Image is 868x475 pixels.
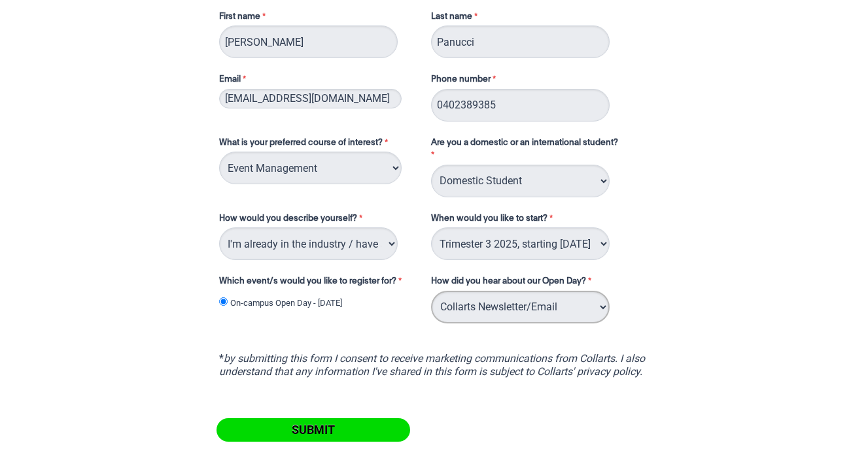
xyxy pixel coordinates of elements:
input: Submit [217,418,410,442]
label: Last name [431,10,481,26]
select: How did you hear about our Open Day? [431,291,610,323]
label: First name [219,10,418,26]
input: Email [219,89,402,108]
label: On-campus Open Day - [DATE] [230,297,342,310]
label: How did you hear about our Open Day? [431,275,595,291]
select: When would you like to start? [431,227,610,260]
label: When would you like to start? [431,212,639,228]
input: First name [219,25,398,58]
label: Phone number [431,73,499,89]
label: Which event/s would you like to register for? [219,275,418,291]
select: What is your preferred course of interest? [219,152,402,184]
label: How would you describe yourself? [219,212,418,228]
label: Email [219,73,418,89]
span: Are you a domestic or an international student? [431,139,618,147]
select: Are you a domestic or an international student? [431,165,610,197]
input: Phone number [431,89,610,122]
i: by submitting this form I consent to receive marketing communications from Collarts. I also under... [219,352,645,378]
label: What is your preferred course of interest? [219,137,418,152]
select: How would you describe yourself? [219,227,398,260]
input: Last name [431,25,610,58]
